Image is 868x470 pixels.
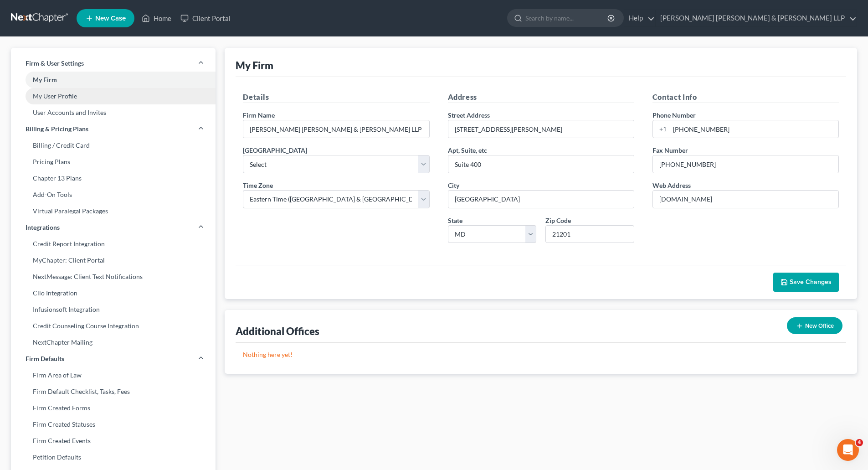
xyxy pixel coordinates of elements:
[243,181,273,190] label: Time Zone
[11,351,216,367] a: Firm Defaults
[11,203,216,219] a: Virtual Paralegal Packages
[176,10,235,26] a: Client Portal
[652,145,688,155] label: Fax Number
[11,318,216,334] a: Credit Counseling Course Integration
[11,416,216,433] a: Firm Created Statuses
[773,273,839,292] button: Save Changes
[243,92,429,103] h5: Details
[243,145,307,155] label: [GEOGRAPHIC_DATA]
[26,124,88,134] span: Billing & Pricing Plans
[26,59,84,68] span: Firm & User Settings
[448,110,490,120] label: Street Address
[670,120,838,138] input: Enter phone...
[448,181,459,190] label: City
[837,439,859,461] iframe: Intercom live chat
[11,252,216,269] a: MyChapter: Client Portal
[95,15,126,22] span: New Case
[243,350,839,359] p: Nothing here yet!
[11,449,216,465] a: Petition Defaults
[448,120,634,138] input: Enter address...
[11,285,216,301] a: Clio Integration
[448,92,634,103] h5: Address
[11,170,216,186] a: Chapter 13 Plans
[448,191,634,208] input: Enter city...
[11,72,216,88] a: My Firm
[11,121,216,137] a: Billing & Pricing Plans
[448,216,462,225] label: State
[652,181,691,190] label: Web Address
[787,317,842,334] button: New Office
[11,269,216,285] a: NextMessage: Client Text Notifications
[790,278,832,286] span: Save Changes
[11,334,216,351] a: NextChapter Mailing
[545,216,571,225] label: Zip Code
[653,191,838,208] input: Enter web address....
[26,354,64,363] span: Firm Defaults
[11,433,216,449] a: Firm Created Events
[243,120,429,138] input: Enter name...
[448,155,634,173] input: (optional)
[26,223,60,232] span: Integrations
[856,439,863,446] span: 4
[236,59,273,72] div: My Firm
[11,137,216,154] a: Billing / Credit Card
[525,10,609,26] input: Search by name...
[11,88,216,104] a: My User Profile
[243,111,275,119] span: Firm Name
[11,219,216,236] a: Integrations
[653,155,838,173] input: Enter fax...
[11,186,216,203] a: Add-On Tools
[656,10,857,26] a: [PERSON_NAME] [PERSON_NAME] & [PERSON_NAME] LLP
[137,10,176,26] a: Home
[11,400,216,416] a: Firm Created Forms
[545,225,634,243] input: XXXXX
[653,120,670,138] div: +1
[236,325,319,338] div: Additional Offices
[652,92,839,103] h5: Contact Info
[11,154,216,170] a: Pricing Plans
[11,367,216,383] a: Firm Area of Law
[11,383,216,400] a: Firm Default Checklist, Tasks, Fees
[624,10,655,26] a: Help
[11,236,216,252] a: Credit Report Integration
[448,145,487,155] label: Apt, Suite, etc
[652,110,696,120] label: Phone Number
[11,301,216,318] a: Infusionsoft Integration
[11,104,216,121] a: User Accounts and Invites
[11,55,216,72] a: Firm & User Settings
